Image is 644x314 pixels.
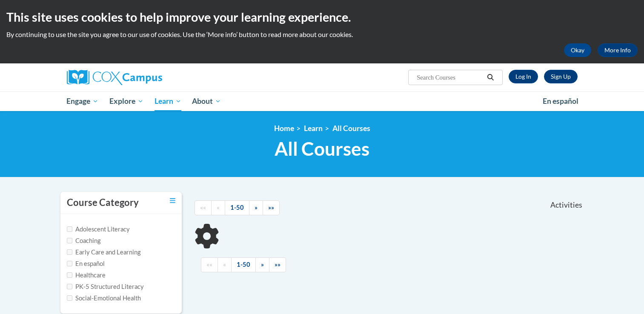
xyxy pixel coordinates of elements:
a: 1-50 [231,257,256,272]
span: »» [275,261,280,268]
span: »» [268,204,274,211]
a: En español [537,92,584,110]
label: En español [67,259,105,268]
a: Next [249,200,263,215]
span: «« [206,261,212,268]
input: Checkbox for Options [67,226,72,232]
label: Early Care and Learning [67,248,140,257]
a: About [186,91,226,111]
span: « [217,204,220,211]
a: More Info [598,43,638,57]
span: » [255,204,258,211]
a: Learn [149,91,187,111]
span: Activities [550,200,582,210]
input: Checkbox for Options [67,249,72,255]
h2: This site uses cookies to help improve your learning experience. [6,9,638,26]
a: Learn [304,124,323,133]
span: Engage [66,96,98,106]
span: » [261,261,264,268]
a: Toggle collapse [170,196,175,206]
span: En español [543,97,578,106]
input: Checkbox for Options [67,238,72,243]
button: Search [484,72,497,83]
a: Begining [195,200,212,215]
a: Previous [211,200,225,215]
span: Learn [155,96,181,106]
a: Home [274,124,294,133]
a: Cox Campus [67,70,229,85]
input: Search Courses [416,72,484,83]
a: 1-50 [225,200,249,215]
span: «« [200,204,206,211]
span: All Courses [275,137,369,160]
label: PK-5 Structured Literacy [67,282,144,291]
label: Healthcare [67,271,106,280]
button: Okay [564,43,591,57]
span: Explore [109,96,143,106]
div: Main menu [54,91,590,111]
input: Checkbox for Options [67,284,72,289]
a: Begining [201,257,218,272]
img: Cox Campus [67,70,162,85]
label: Coaching [67,236,100,245]
a: All Courses [332,124,370,133]
input: Checkbox for Options [67,295,72,301]
input: Checkbox for Options [67,261,72,266]
input: Checkbox for Options [67,272,72,278]
span: About [192,96,221,106]
label: Adolescent Literacy [67,225,130,234]
span: « [223,261,226,268]
a: Next [255,257,269,272]
a: Register [544,70,578,83]
a: Explore [104,91,149,111]
a: Previous [218,257,232,272]
a: Log In [509,70,538,83]
a: End [263,200,280,215]
a: Engage [61,91,104,111]
h3: Course Category [67,196,139,209]
p: By continuing to use the site you agree to our use of cookies. Use the ‘More info’ button to read... [6,30,638,39]
a: End [269,257,286,272]
label: Social-Emotional Health [67,294,141,303]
